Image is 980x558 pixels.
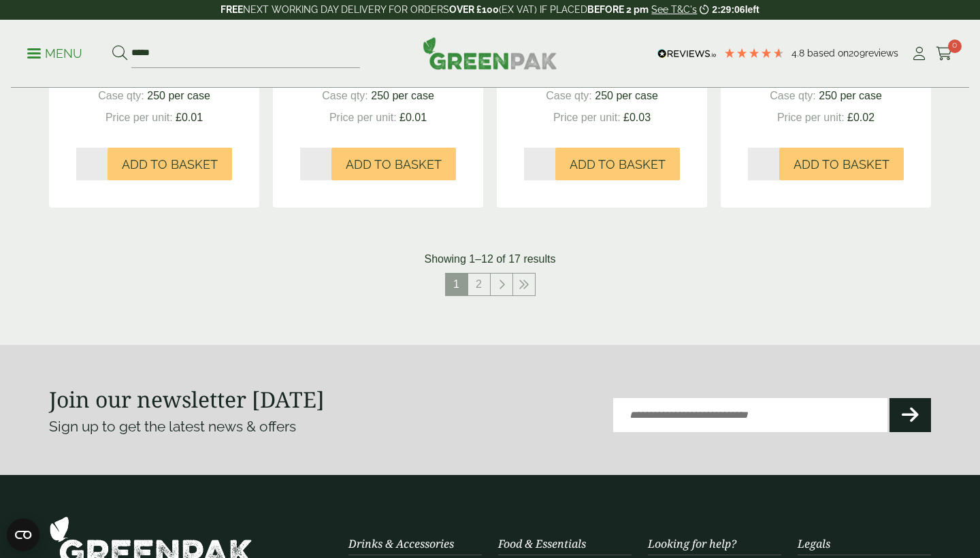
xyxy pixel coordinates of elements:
button: Open CMP widget [7,519,39,551]
button: Add to Basket [108,148,232,180]
span: £0.01 [176,112,203,123]
a: 0 [936,44,953,64]
span: 2:29:06 [712,4,745,15]
button: Add to Basket [555,148,680,180]
i: My Account [911,47,928,61]
span: Price per unit: [553,112,621,123]
span: Price per unit: [777,112,845,123]
span: Add to Basket [794,157,889,172]
strong: OVER £100 [449,4,499,15]
span: 4.8 [791,48,807,59]
strong: FREE [220,4,243,15]
span: reviews [865,48,898,59]
strong: BEFORE 2 pm [587,4,649,15]
i: Cart [936,47,953,61]
a: See T&C's [651,4,697,15]
strong: Join our newsletter [DATE] [49,384,325,414]
span: Price per unit: [329,112,397,123]
button: Add to Basket [779,148,904,180]
span: £0.01 [399,112,427,123]
span: Case qty: [322,90,368,101]
span: Add to Basket [122,157,218,172]
a: 2 [468,274,490,295]
span: Add to Basket [346,157,442,172]
p: Showing 1–12 of 17 results [424,251,555,267]
span: 209 [849,48,865,59]
span: 250 per case [371,90,434,101]
span: 250 per case [819,90,882,101]
p: Sign up to get the latest news & offers [49,416,446,438]
button: Add to Basket [331,148,456,180]
span: Case qty: [98,90,144,101]
span: 1 [446,274,468,295]
p: Menu [27,46,82,62]
div: 4.78 Stars [723,47,785,59]
span: Add to Basket [570,157,666,172]
span: 250 per case [147,90,210,101]
span: 250 per case [595,90,658,101]
img: REVIEWS.io [657,49,717,59]
img: GreenPak Supplies [423,37,557,69]
span: Case qty: [546,90,592,101]
span: £0.02 [847,112,875,123]
span: Based on [807,48,849,59]
a: Menu [27,46,82,59]
span: £0.03 [623,112,651,123]
span: Case qty: [770,90,816,101]
span: 0 [948,39,962,53]
span: Price per unit: [105,112,173,123]
span: left [745,4,759,15]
